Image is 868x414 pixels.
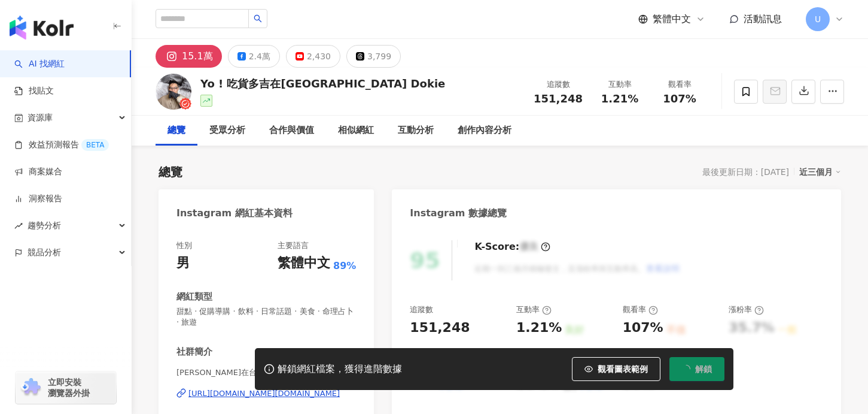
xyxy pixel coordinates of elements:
[572,357,660,381] button: 觀看圖表範例
[286,45,340,68] button: 2,430
[28,239,61,266] span: 競品分析
[744,13,782,25] span: 活動訊息
[410,304,433,315] div: 追蹤數
[516,319,562,337] div: 1.21%
[159,164,182,180] div: 總覽
[14,85,54,97] a: 找貼文
[176,388,356,399] a: [URL][DOMAIN_NAME][DOMAIN_NAME]
[209,123,245,138] div: 受眾分析
[410,319,470,337] div: 151,248
[663,93,696,105] span: 107%
[657,78,702,90] div: 觀看率
[534,78,583,90] div: 追蹤數
[474,240,550,253] div: K-Score :
[19,378,42,397] img: chrome extension
[176,306,356,328] span: 甜點 · 促購導購 · 飲料 · 日常話題 · 美食 · 命理占卜 · 旅遊
[516,304,552,315] div: 互動率
[200,76,445,91] div: Yo ! 吃貨多吉在[GEOGRAPHIC_DATA] Dokie
[188,388,340,399] div: [URL][DOMAIN_NAME][DOMAIN_NAME]
[14,193,62,205] a: 洞察報告
[680,363,692,375] span: loading
[534,92,583,105] span: 151,248
[10,16,74,40] img: logo
[176,346,212,358] div: 社群簡介
[458,123,511,138] div: 創作內容分析
[653,13,691,26] span: 繁體中文
[176,291,212,303] div: 網紅類型
[410,207,507,220] div: Instagram 數據總覽
[176,254,190,273] div: 男
[48,377,90,398] span: 立即安裝 瀏覽器外掛
[278,254,330,273] div: 繁體中文
[14,58,65,70] a: searchAI 找網紅
[28,104,53,131] span: 資源庫
[176,207,293,220] div: Instagram 網紅基本資料
[338,123,374,138] div: 相似網紅
[702,167,789,177] div: 最後更新日期：[DATE]
[14,166,62,178] a: 商案媒合
[14,139,109,151] a: 效益預測報告BETA
[156,74,191,110] img: KOL Avatar
[333,259,356,273] span: 89%
[307,48,331,65] div: 2,430
[669,357,724,381] button: 解鎖
[269,123,314,138] div: 合作與價值
[249,48,270,65] div: 2.4萬
[346,45,401,68] button: 3,799
[167,123,185,138] div: 總覽
[695,364,712,374] span: 解鎖
[623,304,658,315] div: 觀看率
[623,319,663,337] div: 107%
[28,212,61,239] span: 趨勢分析
[278,240,309,251] div: 主要語言
[16,371,116,404] a: chrome extension立即安裝 瀏覽器外掛
[597,78,642,90] div: 互動率
[598,364,648,374] span: 觀看圖表範例
[278,363,402,376] div: 解鎖網紅檔案，獲得進階數據
[182,48,213,65] div: 15.1萬
[601,93,638,105] span: 1.21%
[729,304,764,315] div: 漲粉率
[398,123,434,138] div: 互動分析
[367,48,391,65] div: 3,799
[254,14,262,23] span: search
[176,240,192,251] div: 性別
[14,222,23,230] span: rise
[156,45,222,68] button: 15.1萬
[228,45,280,68] button: 2.4萬
[799,164,841,180] div: 近三個月
[815,13,821,26] span: U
